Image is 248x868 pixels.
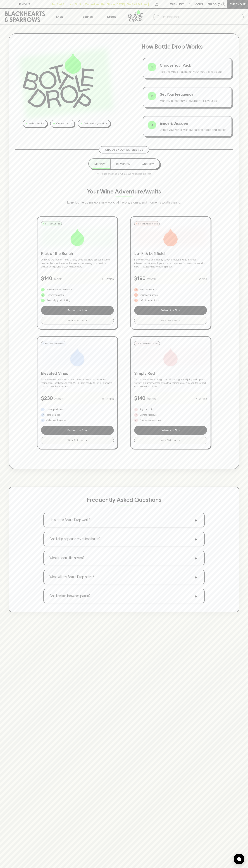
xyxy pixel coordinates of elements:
p: How Bottle Drop Works [142,42,233,51]
p: Sometimes you want to dial it up. Special bottles for milestone moments or just because it's [DAT... [41,378,114,388]
span: + [193,574,199,580]
p: Wild & wonderful [140,288,157,291]
p: $ 140 [134,394,145,402]
img: Pick of the Bunch [68,228,86,246]
p: For the Connoisseur [45,342,64,345]
div: 1 [148,63,156,71]
p: When will my Bottle Drop arrive? [49,575,94,579]
input: Try "Pinot noir" [162,14,241,20]
div: 3 [148,121,156,129]
button: Subscribe Now [134,426,207,435]
img: Simply Red [162,348,180,366]
p: Wishlist [170,2,184,6]
p: Pure red expressions [140,419,161,422]
p: Login [194,2,203,6]
p: Curated by us [56,122,71,125]
button: Quarterly [136,159,159,169]
p: Monthly, bi-monthly, or quarterly - it's your call [160,99,227,103]
p: 0 [223,3,224,5]
button: What To Expect+ [134,317,207,324]
button: When will my Bottle Drop arrive?+ [44,570,204,584]
span: + [179,439,180,442]
span: + [86,319,87,322]
p: Can I switch between packs? [49,594,90,598]
p: Pick the wines that match your mood and palate [160,70,227,74]
span: What To Expect [68,439,84,442]
span: + [193,593,199,599]
p: Delivered to your door [84,122,107,125]
p: Everyday delights [46,293,64,297]
p: Left of center finds [140,299,159,302]
p: Choose Your Pack [160,63,227,68]
p: 6 Bottles [195,397,207,401]
p: For the Adventurous [138,222,158,225]
p: Seriously good drinking [46,299,70,302]
span: + [193,555,199,561]
p: Simply Red [134,370,207,376]
p: Frequently Asked Questions [87,496,161,504]
p: Cellar worthy gems [46,419,66,422]
p: Boundary pushers [140,293,158,297]
p: Pick of the Bunch [41,251,114,257]
button: Shop [50,9,75,25]
p: FIND US [19,2,30,6]
p: Stores [107,15,116,19]
p: 6 Bottles [102,277,114,281]
p: Enjoy & Discover [160,121,227,126]
button: Subscribe Now [41,426,114,435]
span: What To Expect [161,439,177,442]
button: Can I skip or pause my subscription?+ [44,532,204,546]
button: How does Bottle Drop work?+ [44,513,204,527]
p: The red wine lover's playground. From bright and juicy to deep and velvety, a journey across styl... [134,378,207,388]
p: Light to luscious [140,413,156,417]
p: 6 Bottles [102,397,114,401]
p: Choose Your Experience [105,148,143,152]
p: Iconic producers [46,408,63,411]
p: For the Curious [45,222,60,225]
button: Bi-Monthly [110,159,136,169]
p: How does Bottle Drop work? [49,518,90,522]
span: What To Expect [68,319,84,322]
p: Lo-Fi & Leftfield [134,251,207,257]
p: For the curious and slightly adventurous. Natural, minimal intervention wines with personality in... [134,258,207,269]
p: /month [147,397,156,401]
img: Elevated Vines [68,348,86,366]
span: + [179,319,180,322]
p: No bad bottles [29,122,44,125]
p: /month [54,277,63,281]
span: + [193,536,199,542]
p: Shop [56,15,63,19]
p: Unbox your wines with our tasting notes and stories [160,128,227,132]
span: Awaits [143,188,161,195]
span: + [193,517,199,523]
p: $ 140 [41,274,52,282]
p: Elevated Vines [41,370,114,376]
button: What To Expect+ [41,317,114,324]
p: For Red Wine Lovers [138,342,158,345]
a: Tastings [75,9,99,25]
p: Set Your Frequency [160,92,227,97]
button: Subscribe Now [134,306,207,315]
button: Can I switch between packs?+ [44,589,204,603]
p: What if I don't like a wine? [49,556,84,560]
button: What if I don't like a wine?+ [44,551,204,565]
a: Stores [99,9,124,25]
img: Bottle Drop [23,53,94,108]
p: /month [147,277,156,281]
button: Monthly [89,159,110,169]
p: Can I skip or pause my subscription? [49,537,101,541]
span: + [86,439,87,442]
img: Lo-Fi & Leftfield [162,228,180,246]
img: bubble-icon [237,857,241,861]
p: Handpicked value heroes [46,288,72,291]
span: What To Expect [161,319,177,322]
p: 6 Bottles [195,277,207,281]
button: Subscribe Now [41,306,114,315]
p: $ 190 [134,274,146,282]
p: $0.00 [208,2,217,6]
p: Rare & limited [46,413,60,417]
button: What To Expect+ [134,437,207,444]
p: Bright to bold [140,408,153,411]
div: 2 [148,92,156,100]
p: $ 230 [41,394,53,402]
